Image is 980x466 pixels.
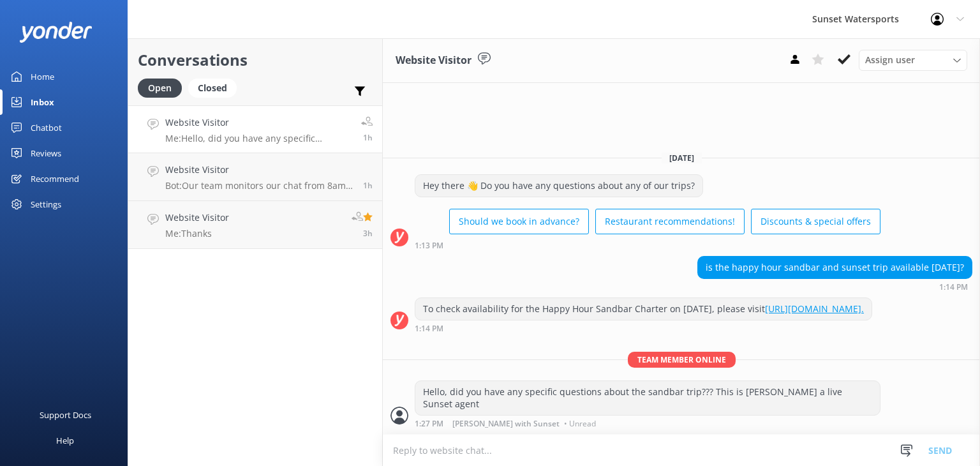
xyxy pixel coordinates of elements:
[628,352,736,368] span: Team member online
[415,325,443,333] strong: 1:14 PM
[165,228,229,239] p: Me: Thanks
[165,163,353,177] h4: Website Visitor
[188,80,243,94] a: Closed
[363,132,373,143] span: Aug 24 2025 12:27pm (UTC -05:00) America/Cancun
[396,52,471,69] h3: Website Visitor
[595,209,745,234] button: Restaurant recommendations!
[865,53,915,67] span: Assign user
[40,402,91,428] div: Support Docs
[765,303,864,315] a: [URL][DOMAIN_NAME].
[138,80,188,94] a: Open
[415,324,872,333] div: Aug 24 2025 12:14pm (UTC -05:00) America/Cancun
[939,283,968,291] strong: 1:14 PM
[138,48,373,72] h2: Conversations
[31,166,79,192] div: Recommend
[188,79,237,98] div: Closed
[19,22,93,43] img: yonder-white-logo.png
[415,242,443,250] strong: 1:13 PM
[165,133,352,144] p: Me: Hello, did you have any specific questions about the sandbar trip??? This is [PERSON_NAME] a ...
[415,175,702,197] div: Hey there 👋 Do you have any questions about any of our trips?
[449,209,589,234] button: Should we book in advance?
[31,192,61,217] div: Settings
[415,241,880,250] div: Aug 24 2025 12:13pm (UTC -05:00) America/Cancun
[415,420,443,428] strong: 1:27 PM
[31,140,61,166] div: Reviews
[698,257,972,278] div: is the happy hour sandbar and sunset trip available [DATE]?
[363,228,373,239] span: Aug 24 2025 10:46am (UTC -05:00) America/Cancun
[165,180,353,192] p: Bot: Our team monitors our chat from 8am to 8pm and will be with you shortly. If you'd like to ca...
[564,420,596,428] span: • Unread
[697,282,972,291] div: Aug 24 2025 12:14pm (UTC -05:00) America/Cancun
[165,116,352,130] h4: Website Visitor
[751,209,880,234] button: Discounts & special offers
[415,298,872,320] div: To check availability for the Happy Hour Sandbar Charter on [DATE], please visit
[415,381,880,415] div: Hello, did you have any specific questions about the sandbar trip??? This is [PERSON_NAME] a live...
[31,115,62,140] div: Chatbot
[31,64,54,89] div: Home
[56,428,74,453] div: Help
[363,180,373,191] span: Aug 24 2025 12:07pm (UTC -05:00) America/Cancun
[452,420,560,428] span: [PERSON_NAME] with Sunset
[128,105,382,153] a: Website VisitorMe:Hello, did you have any specific questions about the sandbar trip??? This is [P...
[859,50,967,70] div: Assign User
[128,201,382,249] a: Website VisitorMe:Thanks3h
[138,79,182,98] div: Open
[31,89,54,115] div: Inbox
[128,153,382,201] a: Website VisitorBot:Our team monitors our chat from 8am to 8pm and will be with you shortly. If yo...
[165,211,229,225] h4: Website Visitor
[662,153,702,163] span: [DATE]
[415,419,880,428] div: Aug 24 2025 12:27pm (UTC -05:00) America/Cancun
